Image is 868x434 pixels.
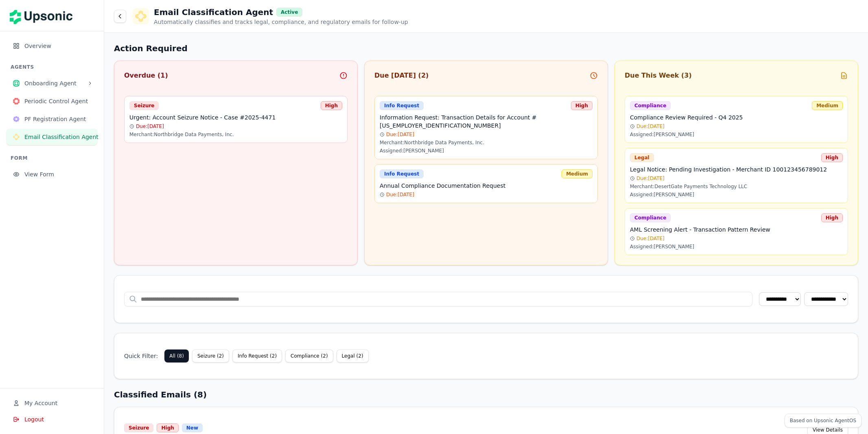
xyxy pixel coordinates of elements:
img: Periodic Control Agent [13,98,20,104]
button: View Form [7,166,97,182]
h3: FORM [11,155,97,161]
button: Legal (2) [337,349,369,362]
div: Merchant: Northbridge Data Payments, Inc. [380,139,593,146]
a: View Form [7,171,97,179]
div: Due This Week ( 3 ) [625,71,692,80]
img: Email Classification Agent [135,11,146,22]
button: Onboarding Agent [7,75,97,91]
span: Due: [DATE] [386,191,414,198]
div: Medium [562,169,593,178]
div: Info Request [380,169,424,178]
span: Due: [DATE] [636,123,665,130]
span: Email Classification Agent [24,133,98,141]
span: Due: [DATE] [636,175,665,182]
span: Overview [24,42,91,50]
div: Assigned: [PERSON_NAME] [630,191,843,198]
img: Onboarding Agent [13,80,20,87]
button: Seizure (2) [192,349,229,362]
button: Email Classification Agent [7,129,97,145]
h4: Urgent: Account Seizure Notice - Case #2025-4471 [129,113,342,122]
span: Quick Filter: [124,352,158,360]
div: Seizure [129,101,159,110]
span: Due: [DATE] [386,131,414,138]
a: Overview [7,43,97,51]
div: Assigned: [PERSON_NAME] [380,148,593,154]
button: Info Request (2) [232,349,282,362]
div: Info Request [380,101,424,110]
div: High [321,101,342,110]
div: Assigned: [PERSON_NAME] [630,131,843,138]
div: New [182,423,203,432]
h4: Annual Compliance Documentation Request [380,182,593,190]
h2: Classified Emails ( 8 ) [114,389,207,400]
h4: AML Screening Alert - Transaction Pattern Review [630,226,843,234]
h1: Email Classification Agent [154,7,273,18]
button: Periodic Control Agent [7,93,97,109]
div: Compliance [630,213,671,222]
span: View Form [24,170,91,178]
span: Due: [DATE] [136,123,164,130]
h3: AGENTS [11,64,97,70]
button: Logout [7,411,97,427]
p: Automatically classifies and tracks legal, compliance, and regulatory emails for follow-up [154,18,408,26]
button: My Account [7,395,97,411]
div: High [821,153,843,162]
div: Merchant: DesertGate Payments Technology LLC [630,183,843,190]
button: Compliance (2) [285,349,333,362]
a: Email Classification AgentEmail Classification Agent [7,134,97,142]
div: Legal [630,153,654,162]
div: High [821,213,843,222]
h2: Action Required [114,43,858,54]
span: My Account [24,399,57,407]
div: Overdue ( 1 ) [124,71,168,80]
span: Due: [DATE] [636,235,665,242]
div: Seizure [124,423,153,432]
div: Compliance [630,101,671,110]
div: Active [276,8,302,17]
span: Periodic Control Agent [24,97,91,105]
img: Email Classification Agent [13,134,20,140]
span: Onboarding Agent [24,79,84,87]
img: PF Registration Agent [13,116,20,122]
a: My Account [7,400,97,408]
img: Upsonic [10,4,78,27]
div: Assigned: [PERSON_NAME] [630,243,843,250]
div: High [571,101,593,110]
div: Due [DATE] ( 2 ) [374,71,429,80]
button: All (8) [164,349,189,362]
button: PF Registration Agent [7,111,97,127]
span: PF Registration Agent [24,115,91,123]
a: Periodic Control AgentPeriodic Control Agent [7,98,97,106]
h4: Information Request: Transaction Details for Account #[US_EMPLOYER_IDENTIFICATION_NUMBER] [380,113,593,130]
div: Medium [812,101,843,110]
span: Logout [24,415,44,423]
div: High [157,423,178,432]
h4: Compliance Review Required - Q4 2025 [630,113,843,122]
div: Merchant: Northbridge Data Payments, Inc. [129,131,342,138]
button: Overview [7,38,97,54]
a: PF Registration AgentPF Registration Agent [7,116,97,124]
h4: Legal Notice: Pending Investigation - Merchant ID 100123456789012 [630,165,843,174]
